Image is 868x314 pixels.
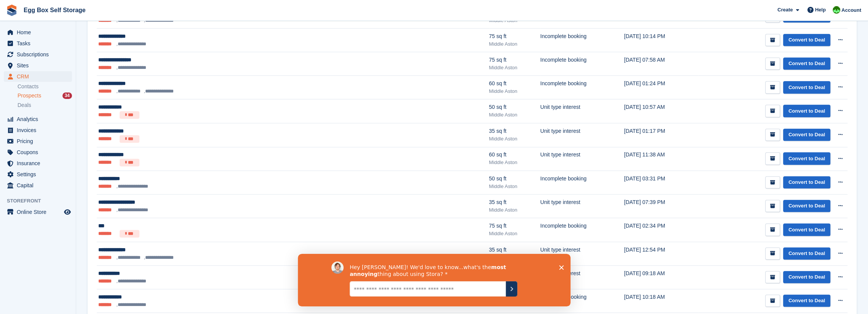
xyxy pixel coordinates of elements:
td: Unit type interest [540,123,624,147]
div: Middle Aston [489,40,540,48]
div: Middle Aston [489,135,540,143]
td: Incomplete booking [540,218,624,242]
a: Convert to Deal [783,271,830,284]
div: Middle Aston [489,230,540,237]
div: 60 sq ft [489,80,540,88]
td: Incomplete booking [540,29,624,52]
span: Sites [17,60,62,71]
a: menu [4,147,72,158]
span: Storefront [7,197,76,205]
a: menu [4,180,72,191]
span: Subscriptions [17,49,62,60]
a: Convert to Deal [783,57,830,70]
span: Help [815,6,826,14]
a: Convert to Deal [783,247,830,260]
td: [DATE] 07:58 AM [624,52,698,76]
div: 35 sq ft [489,127,540,135]
span: Deals [18,102,31,109]
div: 75 sq ft [489,222,540,230]
div: Middle Aston [489,64,540,72]
a: menu [4,169,72,180]
td: [DATE] 10:57 AM [624,99,698,123]
td: [DATE] 03:31 PM [624,171,698,194]
a: Deals [18,101,72,109]
td: Incomplete booking [540,171,624,194]
a: menu [4,38,72,49]
div: 50 sq ft [489,175,540,183]
span: Coupons [17,147,62,158]
a: Convert to Deal [783,34,830,46]
img: stora-icon-8386f47178a22dfd0bd8f6a31ec36ba5ce8667c1dd55bd0f319d3a0aa187defe.svg [6,5,18,16]
span: Account [841,6,861,14]
div: Middle Aston [489,88,540,95]
span: Capital [17,180,62,191]
a: menu [4,158,72,169]
div: 35 sq ft [489,198,540,206]
a: menu [4,207,72,217]
td: Incomplete booking [540,52,624,76]
span: Tasks [17,38,62,49]
a: Prospects 34 [18,92,72,100]
a: menu [4,60,72,71]
div: 60 sq ft [489,151,540,159]
span: Pricing [17,136,62,147]
div: Middle Aston [489,111,540,119]
td: [DATE] 12:54 PM [624,242,698,265]
td: [DATE] 10:18 AM [624,289,698,313]
td: [DATE] 10:14 PM [624,29,698,52]
span: Create [777,6,793,14]
a: menu [4,71,72,82]
a: menu [4,114,72,124]
a: Convert to Deal [783,105,830,117]
a: Egg Box Self Storage [21,4,89,16]
span: Home [17,27,62,38]
div: Middle Aston [489,183,540,190]
a: Contacts [18,83,72,90]
img: Charles Sandy [833,6,840,14]
span: Settings [17,169,62,180]
td: Incomplete booking [540,76,624,99]
span: Online Store [17,207,62,217]
div: Middle Aston [489,206,540,214]
div: 50 sq ft [489,103,540,111]
div: 35 sq ft [489,246,540,254]
div: 34 [62,92,72,99]
td: Unit type interest [540,99,624,123]
a: menu [4,136,72,147]
a: Convert to Deal [783,223,830,236]
a: Preview store [63,207,72,217]
a: Convert to Deal [783,152,830,165]
td: [DATE] 09:18 AM [624,265,698,289]
td: Unit type interest [540,265,624,289]
a: menu [4,49,72,60]
span: Analytics [17,114,62,124]
td: [DATE] 01:24 PM [624,76,698,99]
td: Unit type interest [540,194,624,218]
span: Insurance [17,158,62,169]
span: CRM [17,71,62,82]
a: Convert to Deal [783,176,830,189]
a: Convert to Deal [783,129,830,141]
a: Convert to Deal [783,81,830,94]
iframe: Survey by David from Stora [298,254,571,306]
td: [DATE] 11:38 AM [624,147,698,171]
div: Middle Aston [489,159,540,166]
td: Unit type interest [540,242,624,265]
div: 75 sq ft [489,56,540,64]
td: [DATE] 01:17 PM [624,123,698,147]
a: Convert to Deal [783,200,830,212]
a: menu [4,125,72,135]
td: Unit type interest [540,147,624,171]
span: Prospects [18,92,41,99]
div: 75 sq ft [489,32,540,40]
a: menu [4,27,72,38]
td: [DATE] 07:39 PM [624,194,698,218]
span: Invoices [17,125,62,135]
td: [DATE] 02:34 PM [624,218,698,242]
td: Incomplete booking [540,289,624,313]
